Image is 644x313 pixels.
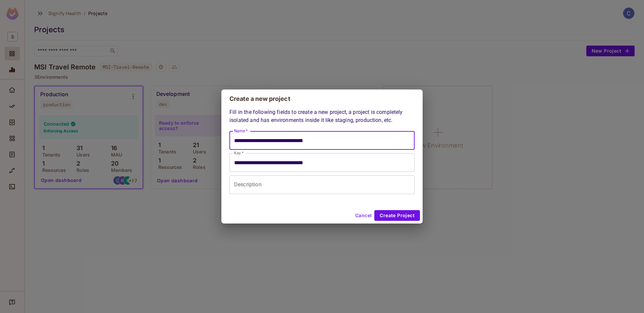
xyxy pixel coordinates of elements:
label: Key * [234,150,244,156]
label: Name * [234,128,248,134]
button: Create Project [374,210,420,221]
button: Cancel [353,210,374,221]
div: Fill in the following fields to create a new project, a project is completely isolated and has en... [229,108,415,194]
h2: Create a new project [221,89,423,108]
